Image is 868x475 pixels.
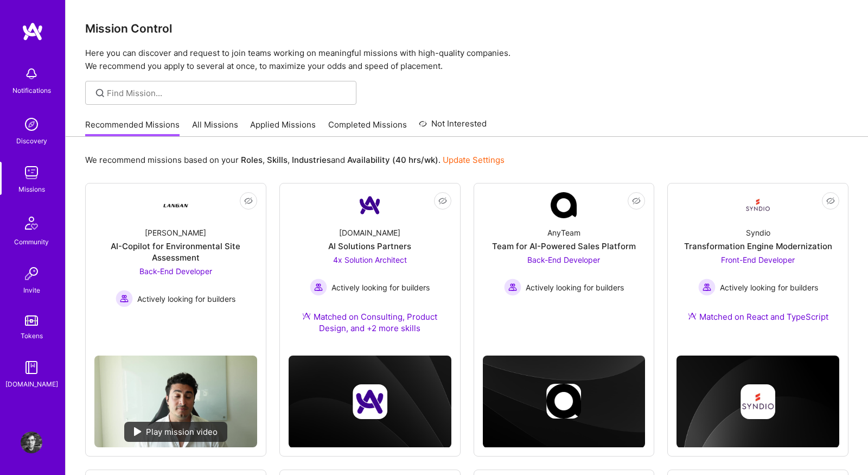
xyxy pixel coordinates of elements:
[483,192,646,315] a: Company LogoAnyTeamTeam for AI-Powered Sales PlatformBack-End Developer Actively looking for buil...
[267,155,288,165] b: Skills
[331,282,430,293] span: Actively looking for builders
[339,227,400,238] div: [DOMAIN_NAME]
[551,192,577,218] img: Company Logo
[698,278,716,296] img: Actively looking for builders
[419,117,487,137] a: Not Interested
[5,378,58,390] div: [DOMAIN_NAME]
[134,427,142,436] img: play
[357,192,383,218] img: Company Logo
[16,135,47,147] div: Discovery
[18,432,45,453] a: User Avatar
[443,155,505,165] a: Update Settings
[684,240,832,252] div: Transformation Engine Modernization
[244,197,253,205] i: icon EyeClosed
[94,87,106,99] i: icon SearchGrey
[85,47,848,73] p: Here you can discover and request to join teams working on meaningful missions with high-quality ...
[21,432,42,453] img: User Avatar
[347,155,438,165] b: Availability (40 hrs/wk)
[688,312,697,320] img: Ateam Purple Icon
[353,384,387,419] img: Company logo
[192,119,238,137] a: All Missions
[310,278,327,296] img: Actively looking for builders
[94,240,257,263] div: AI-Copilot for Environmental Site Assessment
[676,356,839,448] img: cover
[23,284,40,296] div: Invite
[526,282,624,293] span: Actively looking for builders
[676,192,839,335] a: Company LogoSyndioTransformation Engine ModernizationFront-End Developer Actively looking for bui...
[438,197,447,205] i: icon EyeClosed
[688,311,828,322] div: Matched on React and TypeScript
[116,290,133,307] img: Actively looking for builders
[21,263,42,284] img: Invite
[124,422,227,442] div: Play mission video
[328,119,407,137] a: Completed Missions
[720,282,818,293] span: Actively looking for builders
[746,227,770,238] div: Syndio
[25,315,38,326] img: tokens
[721,255,795,264] span: Front-End Developer
[94,356,257,447] img: No Mission
[527,255,600,264] span: Back-End Developer
[85,154,505,166] p: We recommend missions based on your , , and .
[85,119,180,137] a: Recommended Missions
[18,210,44,236] img: Community
[289,311,451,334] div: Matched on Consulting, Product Design, and +2 more skills
[241,155,263,165] b: Roles
[22,22,43,41] img: logo
[328,240,411,252] div: AI Solutions Partners
[289,356,451,447] img: cover
[546,384,581,419] img: Company logo
[94,192,257,347] a: Company Logo[PERSON_NAME]AI-Copilot for Environmental Site AssessmentBack-End Developer Actively ...
[107,87,348,99] input: Find Mission...
[18,183,45,195] div: Missions
[289,192,451,347] a: Company Logo[DOMAIN_NAME]AI Solutions Partners4x Solution Architect Actively looking for builders...
[745,192,771,218] img: Company Logo
[14,236,49,248] div: Community
[292,155,331,165] b: Industries
[826,197,835,205] i: icon EyeClosed
[492,240,636,252] div: Team for AI-Powered Sales Platform
[21,113,42,135] img: discovery
[21,63,42,85] img: bell
[145,227,206,238] div: [PERSON_NAME]
[632,197,641,205] i: icon EyeClosed
[250,119,316,137] a: Applied Missions
[163,192,189,218] img: Company Logo
[547,227,580,238] div: AnyTeam
[21,330,43,341] div: Tokens
[741,384,775,419] img: Company logo
[137,293,235,305] span: Actively looking for builders
[12,85,51,96] div: Notifications
[85,22,848,35] h3: Mission Control
[504,278,521,296] img: Actively looking for builders
[333,255,407,264] span: 4x Solution Architect
[302,312,311,320] img: Ateam Purple Icon
[21,162,42,183] img: teamwork
[139,267,212,276] span: Back-End Developer
[21,357,42,378] img: guide book
[483,356,646,447] img: cover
